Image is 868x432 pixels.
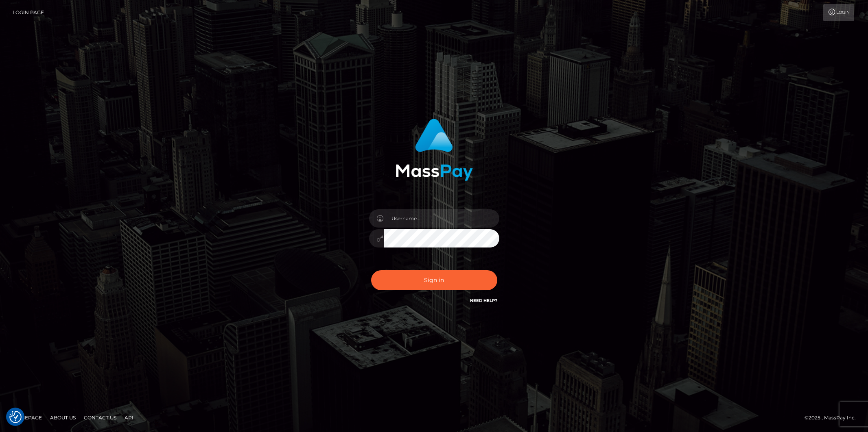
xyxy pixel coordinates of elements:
[9,411,22,423] button: Consent Preferences
[47,411,79,424] a: About Us
[81,411,120,424] a: Contact Us
[371,270,497,290] button: Sign in
[13,4,44,21] a: Login Page
[470,298,497,303] a: Need Help?
[384,209,499,228] input: Username...
[396,119,473,181] img: MassPay Login
[823,4,854,21] a: Login
[121,411,137,424] a: API
[9,411,45,424] a: Homepage
[805,413,862,422] div: © 2025 , MassPay Inc.
[9,411,22,423] img: Revisit consent button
